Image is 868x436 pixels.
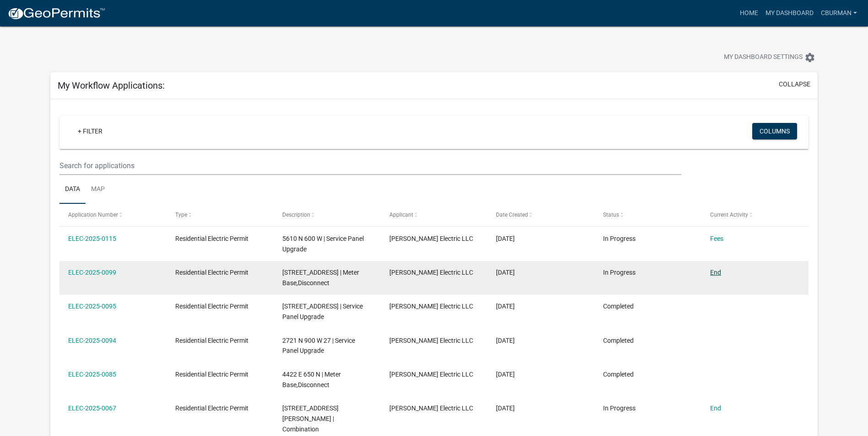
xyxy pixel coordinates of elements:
[175,212,187,218] span: Type
[175,404,248,412] span: Residential Electric Permit
[496,212,528,218] span: Date Created
[175,269,248,276] span: Residential Electric Permit
[389,212,413,218] span: Applicant
[779,80,810,89] button: collapse
[389,303,473,310] span: Carl Burman Electric LLC
[496,303,515,310] span: 08/19/2025
[603,235,636,242] span: In Progress
[274,204,381,226] datatable-header-cell: Description
[175,371,248,378] span: Residential Electric Permit
[594,204,701,226] datatable-header-cell: Status
[603,404,636,412] span: In Progress
[710,269,721,276] a: End
[804,52,815,63] i: settings
[710,404,721,412] a: End
[70,123,110,139] a: + Filter
[68,235,116,242] a: ELEC-2025-0115
[380,204,487,226] datatable-header-cell: Applicant
[603,371,634,378] span: Completed
[282,303,363,320] span: 303 E 6TH ST | Service Panel Upgrade
[496,337,515,344] span: 08/19/2025
[58,80,165,91] h5: My Workflow Applications:
[389,269,473,276] span: Carl Burman Electric LLC
[817,5,861,22] a: cburman
[175,235,248,242] span: Residential Electric Permit
[175,303,248,310] span: Residential Electric Permit
[59,156,681,175] input: Search for applications
[68,212,118,218] span: Application Number
[603,212,619,218] span: Status
[389,404,473,412] span: Carl Burman Electric LLC
[603,269,636,276] span: In Progress
[282,212,310,218] span: Description
[389,371,473,378] span: Carl Burman Electric LLC
[496,269,515,276] span: 08/25/2025
[762,5,817,22] a: My Dashboard
[496,404,515,412] span: 06/12/2025
[282,235,364,253] span: 5610 N 600 W | Service Panel Upgrade
[86,175,110,204] a: Map
[717,48,823,66] button: My Dashboard Settingssettings
[710,235,723,242] a: Fees
[701,204,809,226] datatable-header-cell: Current Activity
[59,175,86,204] a: Data
[59,204,167,226] datatable-header-cell: Application Number
[710,212,748,218] span: Current Activity
[752,123,797,139] button: Columns
[282,337,355,355] span: 2721 N 900 W 27 | Service Panel Upgrade
[167,204,274,226] datatable-header-cell: Type
[68,337,116,344] a: ELEC-2025-0094
[175,337,248,344] span: Residential Electric Permit
[68,371,116,378] a: ELEC-2025-0085
[603,337,634,344] span: Completed
[496,371,515,378] span: 08/05/2025
[68,269,116,276] a: ELEC-2025-0099
[282,269,359,287] span: 1104 E 49TH ST | Meter Base,Disconnect
[389,337,473,344] span: Carl Burman Electric LLC
[487,204,594,226] datatable-header-cell: Date Created
[68,303,116,310] a: ELEC-2025-0095
[389,235,473,242] span: Carl Burman Electric LLC
[68,404,116,412] a: ELEC-2025-0067
[724,52,803,63] span: My Dashboard Settings
[282,371,341,388] span: 4422 E 650 N | Meter Base,Disconnect
[496,235,515,242] span: 09/23/2025
[603,303,634,310] span: Completed
[736,5,762,22] a: Home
